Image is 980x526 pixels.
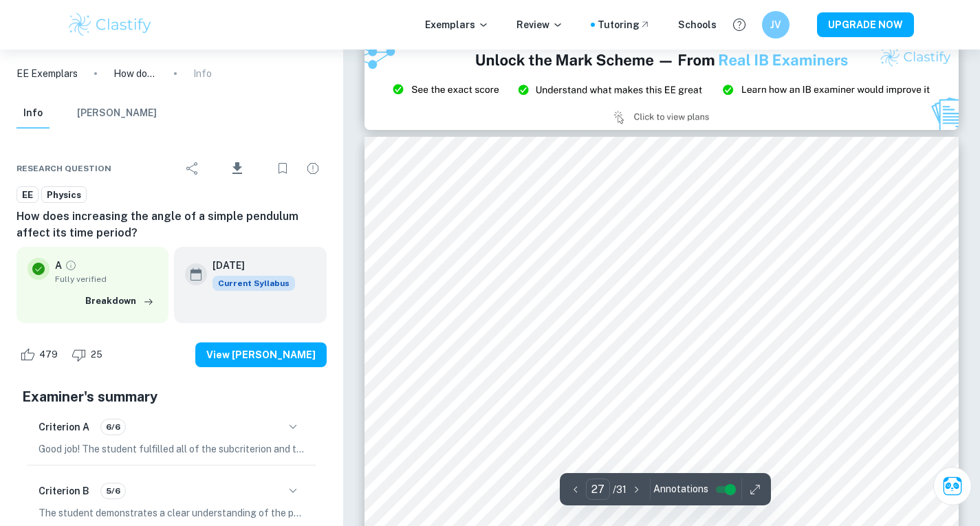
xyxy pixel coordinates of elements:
[269,155,296,182] div: Bookmark
[77,98,157,129] button: [PERSON_NAME]
[213,276,295,291] span: Current Syllabus
[17,162,111,175] span: Research question
[55,273,157,285] span: Fully verified
[55,258,62,273] p: A
[767,17,783,32] h6: JV
[39,483,89,498] h6: Criterion B
[179,155,206,182] div: Share
[113,66,157,81] p: How does increasing the angle of a simple pendulum affect its time period?
[933,467,972,505] button: Ask Clai
[193,66,212,81] p: Info
[817,12,914,37] button: UPGRADE NOW
[39,441,305,457] p: Good job! The student fulfilled all of the subcriterion and the full points can be awarded for cr...
[209,151,266,186] div: Download
[364,41,959,130] img: Ad
[678,17,717,32] a: Schools
[728,13,751,36] button: Help and Feedback
[17,188,38,202] span: EE
[425,17,489,32] p: Exemplars
[82,291,157,311] button: Breakdown
[22,386,321,407] h5: Examiner's summary
[653,482,708,496] span: Annotations
[39,419,89,435] h6: Criterion A
[213,276,295,291] div: This exemplar is based on the current syllabus. Feel free to refer to it for inspiration/ideas wh...
[83,348,110,362] span: 25
[17,186,39,204] a: EE
[17,66,78,81] a: EE Exemplars
[101,485,125,497] span: 5/6
[32,348,65,362] span: 479
[67,11,154,39] img: Clastify logo
[195,342,327,367] button: View [PERSON_NAME]
[17,344,65,366] div: Like
[299,155,327,182] div: Report issue
[613,482,627,497] p: / 31
[598,17,651,32] a: Tutoring
[762,11,790,39] button: JV
[101,421,125,433] span: 6/6
[42,188,86,202] span: Physics
[516,17,563,32] p: Review
[213,258,284,273] h6: [DATE]
[65,259,77,272] a: Grade fully verified
[17,98,50,129] button: Info
[41,186,87,204] a: Physics
[39,505,305,520] p: The student demonstrates a clear understanding of the physics focused on in the essay, providing ...
[68,344,110,366] div: Dislike
[17,208,327,241] h6: How does increasing the angle of a simple pendulum affect its time period?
